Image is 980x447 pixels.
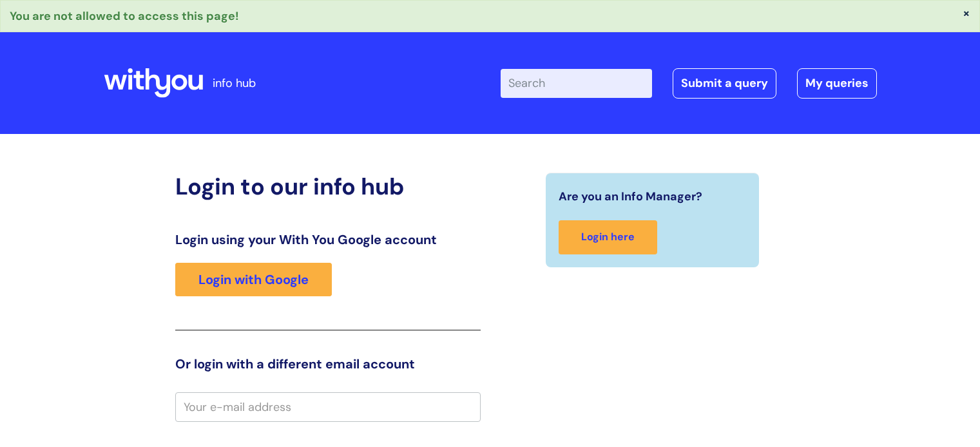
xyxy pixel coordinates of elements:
input: Search [501,69,652,97]
p: info hub [213,73,256,93]
span: Are you an Info Manager? [559,186,702,207]
a: My queries [797,68,877,98]
a: Login here [559,220,657,254]
a: Submit a query [673,68,776,98]
h2: Login to our info hub [175,173,481,200]
h3: Or login with a different email account [175,356,481,372]
a: Login with Google [175,263,332,296]
input: Your e-mail address [175,392,481,422]
h3: Login using your With You Google account [175,232,481,247]
button: × [963,7,970,19]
